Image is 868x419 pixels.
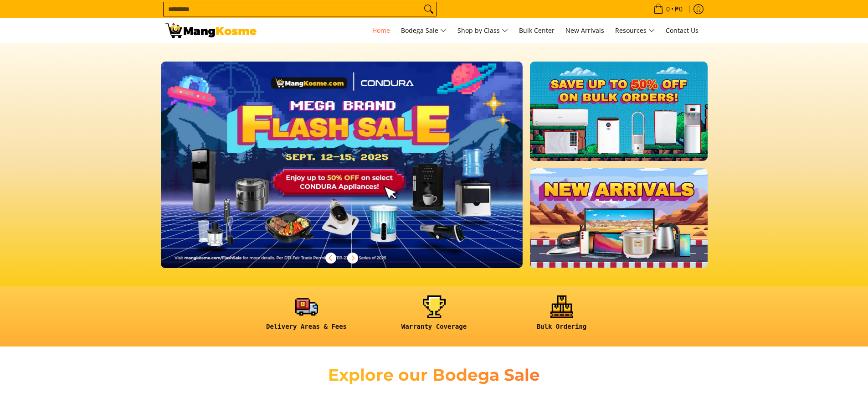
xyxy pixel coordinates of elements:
span: Contact Us [666,26,699,35]
span: New Arrivals [565,26,604,35]
a: Bulk Center [514,18,559,43]
a: Shop by Class [453,18,513,43]
span: Resources [615,25,655,36]
a: <h6><strong>Bulk Ordering</strong></h6> [503,295,621,338]
a: New Arrivals [561,18,609,43]
span: Home [372,26,390,35]
img: Desktop homepage 29339654 2507 42fb b9ff a0650d39e9ed [161,62,523,268]
span: Bodega Sale [401,25,447,36]
span: • [651,4,685,14]
h2: Explore our Bodega Sale [302,365,566,385]
a: Home [368,18,395,43]
a: Bodega Sale [396,18,451,43]
span: 0 [665,6,671,12]
span: Bulk Center [519,26,555,35]
a: <h6><strong>Warranty Coverage</strong></h6> [375,295,493,338]
a: Resources [611,18,659,43]
img: Mang Kosme: Your Home Appliances Warehouse Sale Partner! [165,23,257,38]
nav: Main Menu [266,18,703,43]
span: Shop by Class [457,25,508,36]
button: Search [421,2,436,16]
button: Next [343,248,363,268]
span: ₱0 [673,6,684,12]
a: <h6><strong>Delivery Areas & Fees</strong></h6> [247,295,366,338]
a: Contact Us [661,18,703,43]
button: Previous [321,248,341,268]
